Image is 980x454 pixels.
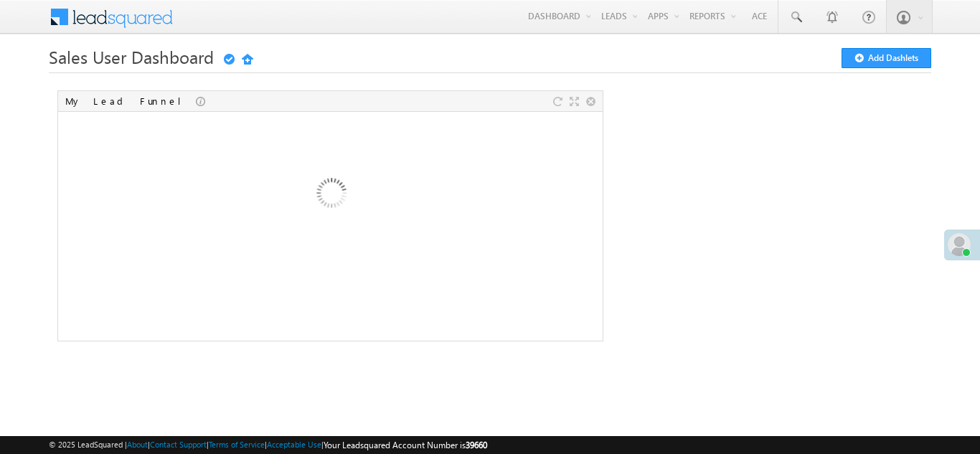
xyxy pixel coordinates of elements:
a: About [127,440,148,449]
a: Terms of Service [209,440,265,449]
a: Contact Support [150,440,207,449]
span: Your Leadsquared Account Number is [324,440,487,450]
div: My Lead Funnel [65,95,196,108]
span: Sales User Dashboard [49,45,214,68]
a: Acceptable Use [267,440,321,449]
img: Loading... [253,118,407,273]
button: Add Dashlets [842,48,931,68]
span: 39660 [466,440,487,450]
span: © 2025 LeadSquared | | | | | [49,438,487,452]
